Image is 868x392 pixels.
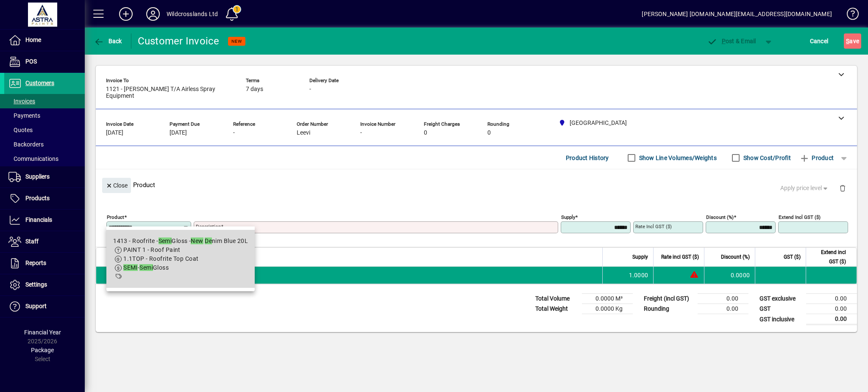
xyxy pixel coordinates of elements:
span: Backorders [8,141,44,148]
a: Backorders [4,137,85,152]
button: Close [102,178,131,193]
span: Communications [8,155,58,162]
div: Product [96,169,857,200]
span: 1.0000 [629,271,648,279]
a: Settings [4,274,85,295]
td: GST inclusive [755,314,806,325]
em: Semi [139,264,153,271]
span: Package [31,347,54,353]
label: Show Cost/Profit [742,154,791,162]
mat-label: Rate incl GST ($) [635,224,672,229]
span: - [309,86,311,93]
span: Customers [25,80,54,86]
a: Suppliers [4,166,85,188]
span: Reports [25,259,46,266]
span: Support [25,303,47,309]
td: GST [755,304,806,314]
span: [DATE] [106,130,123,136]
div: 1413 - Roofrite - Gloss - nim Blue 20L [113,237,248,246]
span: Home [25,36,41,43]
span: [DATE] [170,130,187,136]
td: 0.00 [698,304,748,314]
button: Profile [139,6,167,22]
a: Support [4,296,85,317]
span: ave [846,34,859,48]
button: Post & Email [703,33,760,49]
button: Add [112,6,139,22]
a: Quotes [4,123,85,137]
app-page-header-button: Delete [832,184,853,192]
em: New [191,237,203,244]
mat-option: 1413 - Roofrite - Semi Gloss - New Denim Blue 20L [106,230,255,288]
span: Discount (%) [721,252,750,262]
td: Freight (incl GST) [640,294,698,304]
span: P [722,38,726,44]
td: 0.00 [698,294,748,304]
td: Total Volume [531,294,582,304]
span: Settings [25,281,47,288]
span: 0 [424,130,427,136]
button: Delete [832,178,853,198]
a: POS [4,51,85,72]
mat-label: Product [107,214,124,220]
em: De [205,237,212,244]
a: Financials [4,210,85,231]
button: Apply price level [777,181,833,196]
td: 0.0000 M³ [582,294,633,304]
td: 0.0000 Kg [582,304,633,314]
span: Close [106,179,128,193]
button: Product History [562,150,612,166]
mat-label: Discount (%) [706,214,734,220]
button: Cancel [808,33,831,49]
div: [PERSON_NAME] [DOMAIN_NAME][EMAIL_ADDRESS][DOMAIN_NAME] [642,7,832,21]
mat-label: Supply [561,214,575,220]
a: Home [4,30,85,51]
a: Products [4,188,85,209]
span: 1121 - [PERSON_NAME] T/A Airless Spray Equipment [106,86,233,99]
button: Back [92,33,124,49]
label: Show Line Volumes/Weights [637,154,717,162]
span: POS [25,58,37,65]
span: Rate incl GST ($) [661,252,699,262]
a: Knowledge Base [840,2,857,29]
span: 7 days [246,86,263,93]
span: GST ($) [784,252,801,262]
td: Rounding [640,304,698,314]
td: GST exclusive [755,294,806,304]
span: - [360,130,362,136]
mat-label: Extend incl GST ($) [779,214,821,220]
span: NEW [231,39,242,44]
span: Product History [566,151,609,165]
span: Financials [25,216,52,223]
em: SEMI [123,264,138,271]
a: Invoices [4,94,85,108]
a: Communications [4,152,85,166]
a: Reports [4,253,85,274]
span: - [233,130,235,136]
td: 0.00 [806,294,857,304]
span: - Gloss [123,264,169,271]
app-page-header-button: Back [85,33,131,49]
button: Save [844,33,861,49]
span: Supply [632,252,648,262]
span: PAINT 1 - Roof Paint [123,246,181,253]
span: Cancel [810,34,829,48]
span: Quotes [8,127,33,133]
em: Semi [159,237,172,244]
span: 0 [487,130,491,136]
mat-label: Description [196,224,221,229]
span: S [846,38,849,44]
td: 0.00 [806,304,857,314]
div: Customer Invoice [138,34,220,48]
span: 1.1TOP - Roofrite Top Coat [123,255,198,262]
span: Invoices [8,98,35,105]
a: Payments [4,108,85,123]
div: Wildcrosslands Ltd [167,7,218,21]
span: Staff [25,238,39,245]
span: Suppliers [25,173,50,180]
td: Total Weight [531,304,582,314]
span: Products [25,195,50,202]
span: Back [94,38,122,44]
td: 0.00 [806,314,857,325]
span: Extend incl GST ($) [811,248,846,266]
